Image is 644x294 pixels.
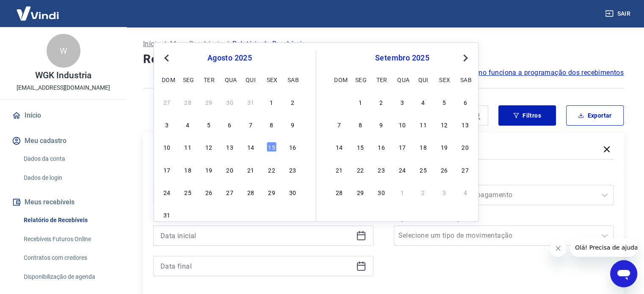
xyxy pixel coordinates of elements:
[460,74,470,85] div: sab
[355,187,365,197] div: Choose segunda-feira, 29 de setembro de 2025
[439,187,449,197] div: Choose sexta-feira, 3 de outubro de 2025
[204,142,214,152] div: Choose terça-feira, 12 de agosto de 2025
[47,34,80,68] div: W
[333,96,472,198] div: month 2025-09
[397,142,407,152] div: Choose quarta-feira, 17 de setembro de 2025
[550,240,567,257] iframe: Fechar mensagem
[162,165,172,175] div: Choose domingo, 17 de agosto de 2025
[143,39,160,49] p: Início
[20,212,116,229] a: Relatório de Recebíveis
[334,119,344,129] div: Choose domingo, 7 de setembro de 2025
[17,83,110,92] p: [EMAIL_ADDRESS][DOMAIN_NAME]
[204,97,214,107] div: Choose terça-feira, 29 de julho de 2025
[183,97,193,107] div: Choose segunda-feira, 28 de julho de 2025
[439,74,449,85] div: sex
[333,53,472,63] div: setembro 2025
[376,119,386,129] div: Choose terça-feira, 9 de setembro de 2025
[266,74,276,85] div: sex
[460,187,470,197] div: Choose sábado, 4 de outubro de 2025
[204,74,214,85] div: ter
[355,119,365,129] div: Choose segunda-feira, 8 de setembro de 2025
[183,187,193,197] div: Choose segunda-feira, 25 de agosto de 2025
[160,260,353,272] input: Data final
[376,97,386,107] div: Choose terça-feira, 2 de setembro de 2025
[226,39,229,49] p: /
[20,231,116,248] a: Recebíveis Futuros Online
[224,97,235,107] div: Choose quarta-feira, 30 de julho de 2025
[162,74,172,85] div: dom
[224,210,235,220] div: Choose quarta-feira, 3 de setembro de 2025
[10,193,116,212] button: Meus recebíveis
[183,210,193,220] div: Choose segunda-feira, 1 de setembro de 2025
[183,119,193,129] div: Choose segunda-feira, 4 de agosto de 2025
[143,51,624,68] h4: Relatório de Recebíveis
[397,165,407,175] div: Choose quarta-feira, 24 de setembro de 2025
[376,165,386,175] div: Choose terça-feira, 23 de setembro de 2025
[160,53,299,63] div: agosto 2025
[287,142,298,152] div: Choose sábado, 16 de agosto de 2025
[376,187,386,197] div: Choose terça-feira, 30 de setembro de 2025
[162,119,172,129] div: Choose domingo, 3 de agosto de 2025
[162,97,172,107] div: Choose domingo, 27 de julho de 2025
[439,142,449,152] div: Choose sexta-feira, 19 de setembro de 2025
[439,165,449,175] div: Choose sexta-feira, 26 de setembro de 2025
[224,74,235,85] div: qua
[610,260,637,287] iframe: Botão para abrir a janela de mensagens
[20,268,116,286] a: Disponibilização de agenda
[161,53,171,63] button: Previous Month
[224,165,235,175] div: Choose quarta-feira, 20 de agosto de 2025
[246,165,256,175] div: Choose quinta-feira, 21 de agosto de 2025
[204,119,214,129] div: Choose terça-feira, 5 de agosto de 2025
[232,39,305,49] p: Relatório de Recebíveis
[287,97,298,107] div: Choose sábado, 2 de agosto de 2025
[224,119,235,129] div: Choose quarta-feira, 6 de agosto de 2025
[10,0,65,26] img: Vindi
[204,210,214,220] div: Choose terça-feira, 2 de setembro de 2025
[204,165,214,175] div: Choose terça-feira, 19 de agosto de 2025
[266,210,276,220] div: Choose sexta-feira, 5 de setembro de 2025
[460,142,470,152] div: Choose sábado, 20 de setembro de 2025
[162,142,172,152] div: Choose domingo, 10 de agosto de 2025
[449,68,624,78] a: Saiba como funciona a programação dos recebimentos
[498,105,556,126] button: Filtros
[376,142,386,152] div: Choose terça-feira, 16 de setembro de 2025
[570,238,637,257] iframe: Mensagem da empresa
[418,187,428,197] div: Choose quinta-feira, 2 de outubro de 2025
[266,187,276,197] div: Choose sexta-feira, 29 de agosto de 2025
[20,150,116,168] a: Dados da conta
[566,105,624,126] button: Exportar
[355,165,365,175] div: Choose segunda-feira, 22 de setembro de 2025
[246,97,256,107] div: Choose quinta-feira, 31 de julho de 2025
[10,106,116,125] a: Início
[246,119,256,129] div: Choose quinta-feira, 7 de agosto de 2025
[439,119,449,129] div: Choose sexta-feira, 12 de setembro de 2025
[266,119,276,129] div: Choose sexta-feira, 8 de agosto de 2025
[5,6,71,13] span: Olá! Precisa de ajuda?
[439,97,449,107] div: Choose sexta-feira, 5 de setembro de 2025
[266,97,276,107] div: Choose sexta-feira, 1 de agosto de 2025
[160,96,299,221] div: month 2025-08
[418,74,428,85] div: qui
[603,6,634,22] button: Sair
[287,74,298,85] div: sab
[246,142,256,152] div: Choose quinta-feira, 14 de agosto de 2025
[334,142,344,152] div: Choose domingo, 14 de setembro de 2025
[287,187,298,197] div: Choose sábado, 30 de agosto de 2025
[397,97,407,107] div: Choose quarta-feira, 3 de setembro de 2025
[355,142,365,152] div: Choose segunda-feira, 15 de setembro de 2025
[170,39,223,49] a: Meus Recebíveis
[266,142,276,152] div: Choose sexta-feira, 15 de agosto de 2025
[395,214,612,224] label: Tipo de Movimentação
[10,132,116,150] button: Meu cadastro
[183,74,193,85] div: seg
[20,169,116,187] a: Dados de login
[35,71,91,80] p: WGK Industria
[183,165,193,175] div: Choose segunda-feira, 18 de agosto de 2025
[246,210,256,220] div: Choose quinta-feira, 4 de setembro de 2025
[397,187,407,197] div: Choose quarta-feira, 1 de outubro de 2025
[334,97,344,107] div: Choose domingo, 31 de agosto de 2025
[418,165,428,175] div: Choose quinta-feira, 25 de setembro de 2025
[287,165,298,175] div: Choose sábado, 23 de agosto de 2025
